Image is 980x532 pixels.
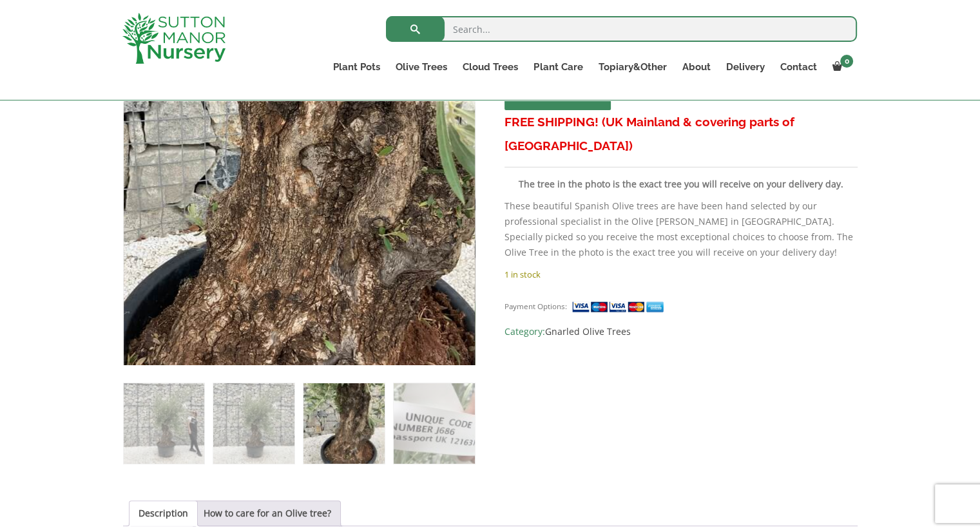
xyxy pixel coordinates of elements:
img: Gnarled Olive Tree J686 - Image 3 [303,383,384,464]
small: Payment Options: [504,301,567,311]
img: Gnarled Olive Tree J686 - Image 2 [213,383,294,464]
img: Gnarled Olive Tree J686 [124,383,204,464]
input: Search... [386,16,857,42]
img: Gnarled Olive Tree J686 - Image 4 [394,383,474,464]
a: About [674,58,718,76]
p: 1 in stock [504,267,857,282]
img: logo [122,13,226,64]
a: Gnarled Olive Trees [545,325,631,337]
a: Contact [772,58,824,76]
a: 0 [824,58,857,76]
span: 0 [840,55,853,68]
h3: FREE SHIPPING! (UK Mainland & covering parts of [GEOGRAPHIC_DATA]) [504,110,857,158]
img: payment supported [572,300,668,314]
a: Topiary&Other [590,58,674,76]
a: Description [139,501,188,526]
a: Cloud Trees [455,58,526,76]
a: Olive Trees [388,58,455,76]
a: How to care for an Olive tree? [204,501,331,526]
a: Plant Care [526,58,590,76]
p: These beautiful Spanish Olive trees are have been hand selected by our professional specialist in... [504,198,857,260]
a: Delivery [718,58,772,76]
span: Category: [504,324,857,339]
strong: The tree in the photo is the exact tree you will receive on your delivery day. [519,178,843,190]
a: Plant Pots [325,58,388,76]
